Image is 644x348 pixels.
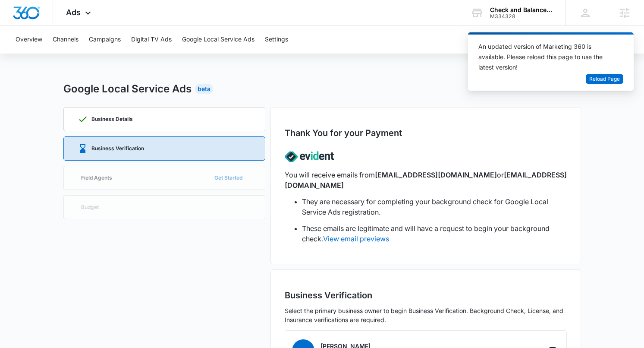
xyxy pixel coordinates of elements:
div: account name [490,6,553,13]
a: View email previews [323,234,389,243]
h2: Thank You for your Payment [285,127,402,139]
img: lsa-evident [285,144,334,170]
button: Settings [265,26,288,54]
span: [EMAIL_ADDRESS][DOMAIN_NAME] [285,171,567,190]
button: Digital TV Ads [131,26,172,54]
li: They are necessary for completing your background check for Google Local Service Ads registration. [302,196,567,217]
div: An updated version of Marketing 360 is available. Please reload this page to use the latest version! [478,41,613,73]
p: Business Details [91,117,133,122]
a: Business Verification [63,136,265,161]
span: Ads [66,8,81,17]
li: These emails are legitimate and will have a request to begin your background check. [302,223,567,244]
p: You will receive emails from or [285,170,567,190]
button: Reload Page [586,74,623,84]
p: Select the primary business owner to begin Business Verification. Background Check, License, and ... [285,306,567,324]
div: Beta [195,84,213,94]
h2: Google Local Service Ads [63,81,192,97]
a: Business Details [63,107,265,131]
button: Overview [16,26,42,54]
button: Campaigns [89,26,121,54]
button: Channels [53,26,79,54]
span: [EMAIL_ADDRESS][DOMAIN_NAME] [375,171,497,179]
h2: Business Verification [285,289,567,302]
p: Business Verification [91,146,144,151]
span: Reload Page [589,75,620,83]
div: account id [490,13,553,19]
button: Google Local Service Ads [182,26,254,54]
